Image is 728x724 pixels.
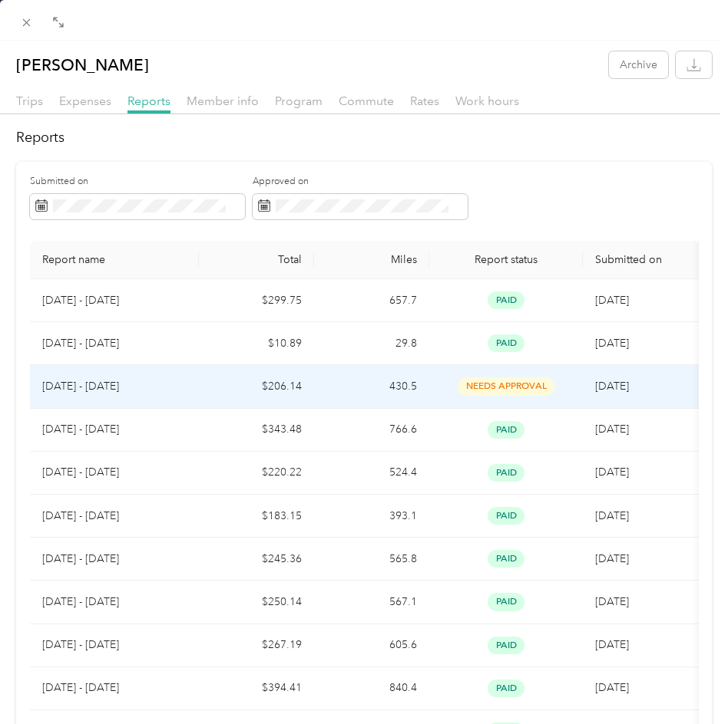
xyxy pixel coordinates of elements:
[42,421,187,438] p: [DATE] - [DATE]
[583,241,698,279] th: Submitted on
[16,51,149,78] p: [PERSON_NAME]
[595,423,629,436] span: [DATE]
[314,538,429,581] td: 565.8
[42,464,187,481] p: [DATE] - [DATE]
[187,94,259,108] span: Member info
[314,365,429,408] td: 430.5
[595,595,629,608] span: [DATE]
[16,127,712,148] h2: Reports
[314,667,429,710] td: 840.4
[339,94,394,108] span: Commute
[595,509,629,522] span: [DATE]
[488,421,524,439] span: paid
[199,409,314,452] td: $343.48
[442,253,571,266] span: Report status
[595,294,629,307] span: [DATE]
[199,495,314,538] td: $183.15
[199,279,314,322] td: $299.75
[314,581,429,624] td: 567.1
[488,637,524,654] span: paid
[410,94,439,108] span: Rates
[199,452,314,495] td: $220.22
[488,507,524,525] span: paid
[488,550,524,568] span: paid
[199,624,314,667] td: $267.19
[488,464,524,482] span: paid
[127,94,170,108] span: Reports
[488,291,524,309] span: paid
[42,292,187,309] p: [DATE] - [DATE]
[199,667,314,710] td: $394.41
[314,409,429,452] td: 766.6
[642,638,728,724] iframe: Everlance-gr Chat Button Frame
[199,365,314,408] td: $206.14
[595,638,629,651] span: [DATE]
[488,593,524,610] span: paid
[314,322,429,365] td: 29.8
[595,552,629,565] span: [DATE]
[199,538,314,581] td: $245.36
[595,681,629,694] span: [DATE]
[326,253,417,266] div: Miles
[609,51,668,78] button: Archive
[42,680,187,696] p: [DATE] - [DATE]
[42,508,187,525] p: [DATE] - [DATE]
[314,495,429,538] td: 393.1
[30,175,245,189] label: Submitted on
[488,334,524,352] span: paid
[275,94,323,108] span: Program
[42,637,187,653] p: [DATE] - [DATE]
[314,279,429,322] td: 657.7
[30,241,199,279] th: Report name
[595,337,629,350] span: [DATE]
[253,175,468,189] label: Approved on
[458,377,554,395] span: needs approval
[16,94,43,108] span: Trips
[314,624,429,667] td: 605.6
[595,466,629,479] span: [DATE]
[488,680,524,697] span: paid
[42,551,187,568] p: [DATE] - [DATE]
[42,335,187,352] p: [DATE] - [DATE]
[455,94,519,108] span: Work hours
[42,594,187,610] p: [DATE] - [DATE]
[199,581,314,624] td: $250.14
[595,380,629,393] span: [DATE]
[314,452,429,495] td: 524.4
[59,94,111,108] span: Expenses
[211,253,302,266] div: Total
[199,322,314,365] td: $10.89
[42,378,187,395] p: [DATE] - [DATE]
